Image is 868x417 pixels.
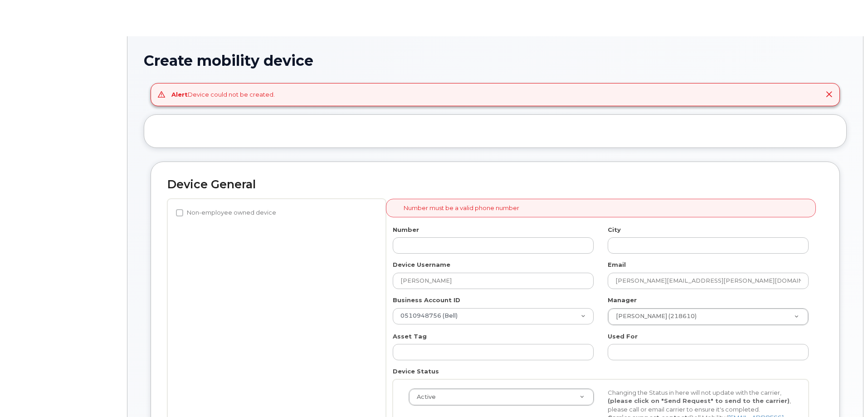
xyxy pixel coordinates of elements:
label: City [608,226,621,234]
label: Device Username [393,260,450,269]
strong: (please click on "Send Request" to send to the carrier) [608,397,790,404]
span: Active [411,393,436,401]
a: [PERSON_NAME] (218610) [608,309,808,325]
label: Email [608,260,626,269]
li: Number must be a valid phone number [404,204,519,212]
input: Non-employee owned device [176,209,183,216]
strong: Alert [171,91,188,98]
label: Manager [608,296,637,304]
div: Device could not be created. [171,90,275,99]
label: Non-employee owned device [176,207,276,218]
a: Active [409,389,594,405]
label: Asset Tag [393,332,427,341]
h1: Create mobility device [144,53,847,69]
label: Used For [608,332,638,341]
span: [PERSON_NAME] (218610) [610,312,697,320]
label: Number [393,226,419,234]
label: Business Account ID [393,296,460,304]
h2: Device General [167,178,823,191]
label: Device Status [393,367,439,376]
